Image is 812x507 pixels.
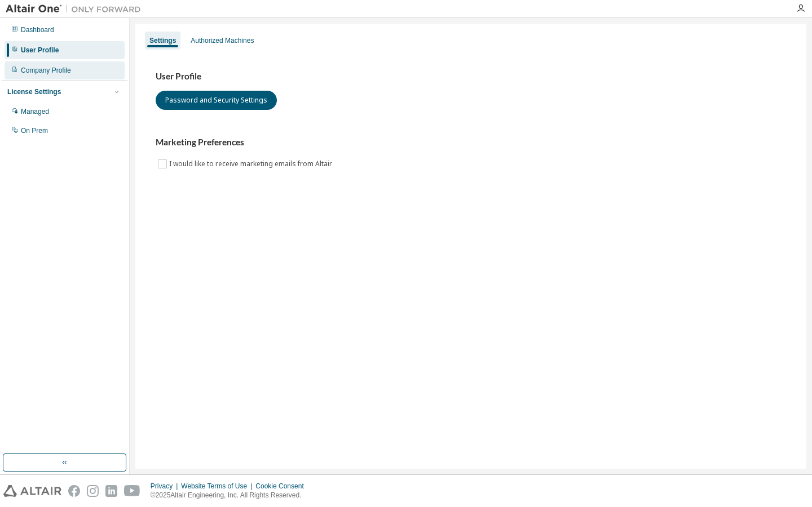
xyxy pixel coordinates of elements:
[21,66,71,75] div: Company Profile
[156,91,277,110] button: Password and Security Settings
[6,3,147,15] img: Altair One
[7,87,61,96] div: License Settings
[149,36,176,45] div: Settings
[87,485,99,497] img: instagram.svg
[21,25,54,34] div: Dashboard
[156,71,786,82] h3: User Profile
[105,485,117,497] img: linkedin.svg
[21,46,59,55] div: User Profile
[191,36,254,45] div: Authorized Machines
[21,107,49,116] div: Managed
[156,137,786,148] h3: Marketing Preferences
[151,482,181,491] div: Privacy
[151,491,311,500] p: © 2025 Altair Engineering, Inc. All Rights Reserved.
[124,485,140,497] img: youtube.svg
[181,482,255,491] div: Website Terms of Use
[3,485,61,497] img: altair_logo.svg
[169,157,334,171] label: I would like to receive marketing emails from Altair
[255,482,310,491] div: Cookie Consent
[68,485,80,497] img: facebook.svg
[21,126,48,135] div: On Prem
